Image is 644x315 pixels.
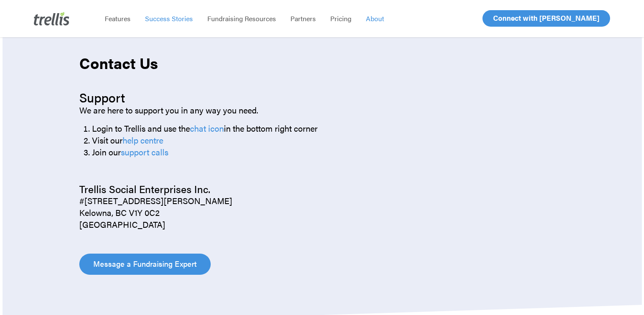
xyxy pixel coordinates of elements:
span: Features [105,14,131,23]
span: Partners [290,14,316,23]
a: About [359,14,391,23]
h4: Trellis Social Enterprises Inc. [79,183,564,194]
strong: Contact Us [79,52,158,74]
li: Join our [92,146,564,158]
h3: Support [79,90,564,104]
p: We are here to support you in any way you need. [79,104,564,116]
span: Success Stories [145,14,193,23]
span: About [366,14,384,23]
img: Trellis [34,12,70,25]
a: help centre [123,134,163,146]
span: Pricing [330,14,351,23]
a: Connect with [PERSON_NAME] [482,10,610,27]
span: Message a Fundraising Expert [93,258,197,270]
li: Visit our [92,134,564,146]
a: support calls [121,146,168,158]
li: Login to Trellis and use the in the bottom right corner [92,122,564,134]
a: Pricing [323,14,359,23]
a: Partners [283,14,323,23]
a: Fundraising Resources [200,14,283,23]
a: Success Stories [138,14,200,23]
a: Features [98,14,138,23]
span: Fundraising Resources [207,14,276,23]
a: Message a Fundraising Expert [79,254,211,275]
a: chat icon [190,122,224,134]
p: #[STREET_ADDRESS][PERSON_NAME] Kelowna, BC V1Y 0C2 [GEOGRAPHIC_DATA] [79,195,564,230]
span: Connect with [PERSON_NAME] [493,13,599,23]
